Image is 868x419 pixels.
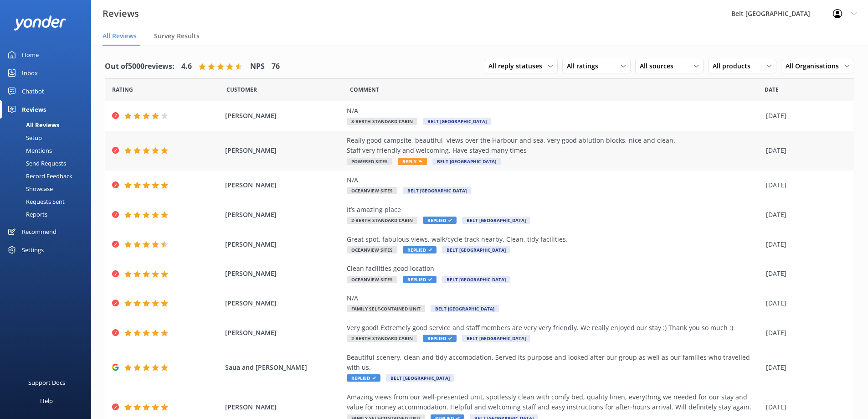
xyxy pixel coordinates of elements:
span: Reply [398,158,427,165]
span: Belt [GEOGRAPHIC_DATA] [431,305,499,312]
span: 2-Berth Standard Cabin [347,335,417,342]
div: Really good campsite, beautiful views over the Harbour and sea, very good ablution blocks, nice a... [347,135,761,156]
span: [PERSON_NAME] [225,269,343,279]
span: Replied [423,335,457,342]
span: [PERSON_NAME] [225,111,343,121]
div: Amazing views from our well-presented unit, spotlessly clean with comfy bed, quality linen, every... [347,392,761,413]
span: [PERSON_NAME] [225,145,343,155]
span: Saua and [PERSON_NAME] [225,362,343,372]
span: Belt [GEOGRAPHIC_DATA] [386,374,454,382]
span: Powered Sites [347,158,392,165]
a: All Reviews [5,119,91,131]
span: [PERSON_NAME] [225,239,343,249]
span: [PERSON_NAME] [225,180,343,190]
a: Setup [5,131,91,144]
div: Settings [22,241,44,259]
div: [DATE] [766,402,842,412]
div: N/A [347,293,761,303]
span: Oceanview Sites [347,246,397,253]
a: Record Feedback [5,170,91,182]
span: Survey Results [154,31,200,41]
div: Beautiful scenery, clean and tidy accomodation. Served its purpose and looked after our group as ... [347,352,761,373]
span: Belt [GEOGRAPHIC_DATA] [403,187,471,194]
h4: Out of 5000 reviews: [105,61,175,72]
span: [PERSON_NAME] [225,402,343,412]
div: It’s amazing place [347,205,761,215]
span: Date [112,85,133,94]
span: All ratings [567,61,604,71]
div: Reports [5,208,47,221]
a: Requests Sent [5,195,91,208]
span: [PERSON_NAME] [225,328,343,338]
span: Replied [347,374,380,382]
span: All reply statuses [488,61,548,71]
span: All Reviews [103,31,137,41]
span: 3-Berth Standard Cabin [347,118,417,125]
div: Home [22,46,39,64]
div: Clean facilities good location [347,264,761,274]
span: Oceanview Sites [347,276,397,283]
div: Setup [5,131,42,144]
div: Reviews [22,100,46,119]
span: Belt [GEOGRAPHIC_DATA] [423,118,491,125]
span: All products [713,61,756,71]
div: [DATE] [766,298,842,308]
div: [DATE] [766,145,842,155]
div: Support Docs [28,373,65,392]
div: [DATE] [766,269,842,279]
span: Belt [GEOGRAPHIC_DATA] [462,335,530,342]
a: Reports [5,208,91,221]
span: [PERSON_NAME] [225,210,343,220]
span: Date [226,85,257,94]
h3: Reviews [103,6,139,21]
h4: NPS [250,61,265,72]
div: Inbox [22,64,38,82]
div: [DATE] [766,239,842,249]
span: [PERSON_NAME] [225,298,343,308]
span: Replied [403,276,437,283]
div: Chatbot [22,82,44,100]
span: Belt [GEOGRAPHIC_DATA] [462,217,530,224]
span: Family Self-Contained Unit [347,305,425,312]
span: Replied [423,217,457,224]
div: N/A [347,106,761,116]
div: [DATE] [766,180,842,190]
a: Send Requests [5,157,91,170]
div: Showcase [5,182,53,195]
span: Replied [403,246,437,253]
span: Belt [GEOGRAPHIC_DATA] [442,276,510,283]
div: [DATE] [766,328,842,338]
span: Belt [GEOGRAPHIC_DATA] [442,246,510,253]
a: Mentions [5,144,91,157]
div: Help [40,392,53,410]
img: yonder-white-logo.png [14,16,66,31]
div: Very good! Extremely good service and staff members are very very friendly. We really enjoyed our... [347,323,761,333]
span: All Organisations [786,61,844,71]
div: Recommend [22,222,56,241]
span: All sources [640,61,679,71]
div: Record Feedback [5,170,72,182]
div: All Reviews [5,119,59,131]
span: Question [350,85,379,94]
h4: 4.6 [181,61,192,72]
a: Showcase [5,182,91,195]
div: Great spot, fabulous views, walk/cycle track nearby. Clean, tidy facilities. [347,234,761,244]
span: Oceanview Sites [347,187,397,194]
span: Date [765,85,779,94]
div: Requests Sent [5,195,65,208]
div: N/A [347,175,761,185]
h4: 76 [272,61,280,72]
div: Send Requests [5,157,66,170]
div: Mentions [5,144,52,157]
span: 2-Berth Standard Cabin [347,217,417,224]
div: [DATE] [766,111,842,121]
div: [DATE] [766,362,842,372]
div: [DATE] [766,210,842,220]
span: Belt [GEOGRAPHIC_DATA] [432,158,501,165]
